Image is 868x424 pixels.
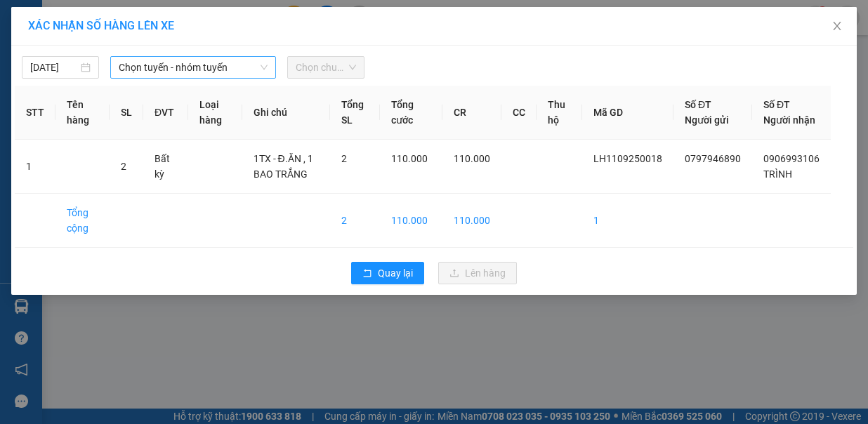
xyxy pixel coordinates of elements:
td: 1 [582,194,673,248]
th: Tổng SL [330,86,380,140]
span: close [831,20,843,32]
th: Thu hộ [537,86,581,140]
td: 1 [15,140,55,194]
span: 110.000 [454,153,490,164]
span: 110.000 [391,153,428,164]
button: Close [817,7,857,46]
span: 0797946890 [685,153,741,164]
span: Số ĐT [685,99,711,110]
th: Tổng cước [380,86,443,140]
th: Mã GD [582,86,673,140]
th: ĐVT [143,86,188,140]
th: Tên hàng [55,86,110,140]
button: rollbackQuay lại [351,262,424,284]
span: 0906993106 [763,153,820,164]
span: Người nhận [763,114,815,126]
span: Quay lại [378,265,413,281]
span: 2 [341,153,347,164]
td: 110.000 [380,194,443,248]
span: TRÌNH [763,168,792,180]
th: SL [110,86,143,140]
td: 110.000 [442,194,501,248]
th: CR [442,86,501,140]
input: 11/09/2025 [30,60,78,75]
td: 2 [330,194,380,248]
th: STT [15,86,55,140]
span: LH1109250018 [593,153,662,164]
span: rollback [362,268,372,279]
button: uploadLên hàng [438,262,517,284]
span: down [260,63,268,72]
td: Tổng cộng [55,194,110,248]
span: Số ĐT [763,99,790,110]
span: 2 [121,161,126,172]
td: Bất kỳ [143,140,188,194]
th: Loại hàng [188,86,242,140]
th: Ghi chú [242,86,330,140]
th: CC [501,86,537,140]
span: 1TX - Đ.ĂN , 1 BAO TRẮNG [254,153,313,180]
span: Chọn tuyến - nhóm tuyến [119,57,268,78]
span: XÁC NHẬN SỐ HÀNG LÊN XE [28,19,174,32]
span: Người gửi [685,114,729,126]
span: Chọn chuyến [296,57,356,78]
